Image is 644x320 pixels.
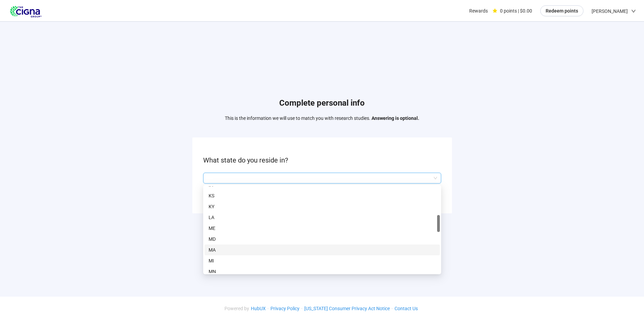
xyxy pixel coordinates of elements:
p: KS [209,192,436,199]
a: [US_STATE] Consumer Privacy Act Notice [303,306,391,311]
span: star [493,8,497,13]
p: This is the information we will use to match you with research studies. [225,114,419,122]
span: [PERSON_NAME] [592,0,628,22]
div: · · · [224,305,420,312]
p: LA [209,214,436,221]
p: MI [209,257,436,264]
a: Contact Us [393,306,420,311]
p: What state do you reside in? [203,155,441,166]
strong: Answering is optional. [372,115,419,121]
h1: Complete personal info [225,97,419,110]
a: HubUX [249,306,267,311]
span: down [631,9,636,14]
span: Powered by [224,306,249,311]
p: KY [209,203,436,210]
p: MN [209,268,436,275]
a: Privacy Policy [269,306,301,311]
p: MD [209,235,436,243]
span: Redeem points [546,7,578,15]
button: Redeem points [540,5,583,16]
p: ME [209,225,436,232]
p: MA [209,246,436,254]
